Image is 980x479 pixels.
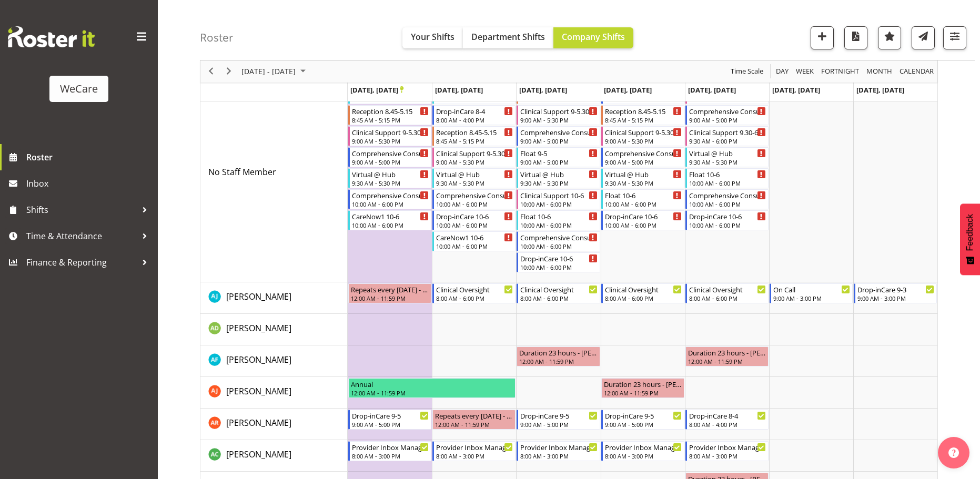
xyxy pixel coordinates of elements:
[226,416,291,429] a: [PERSON_NAME]
[689,137,766,145] div: 9:30 AM - 6:00 PM
[520,106,597,116] div: Clinical Support 9-5.30
[688,357,766,365] div: 12:00 AM - 11:59 PM
[685,105,769,125] div: No Staff Member"s event - Comprehensive Consult 9-5 Begin From Friday, September 26, 2025 at 9:00...
[351,284,429,294] div: Repeats every [DATE] - [PERSON_NAME]
[960,203,980,275] button: Feedback - Show survey
[795,65,815,78] span: Week
[432,105,516,125] div: No Staff Member"s event - Drop-inCare 8-4 Begin From Tuesday, September 23, 2025 at 8:00:00 AM GM...
[520,442,597,452] div: Provider Inbox Management
[844,26,867,49] button: Download a PDF of the roster according to the set date range.
[605,148,682,158] div: Comprehensive Consult 9-5
[601,283,684,303] div: AJ Jones"s event - Clinical Oversight Begin From Thursday, September 25, 2025 at 8:00:00 AM GMT+1...
[352,148,429,158] div: Comprehensive Consult 9-5
[200,345,348,377] td: Alex Ferguson resource
[520,294,597,302] div: 8:00 AM - 6:00 PM
[352,200,429,208] div: 10:00 AM - 6:00 PM
[520,253,597,263] div: Drop-inCare 10-6
[820,65,861,78] button: Fortnight
[402,27,463,48] button: Your Shifts
[220,60,238,83] div: next period
[520,127,597,137] div: Comprehensive Consult 9-5
[520,148,597,158] div: Float 9-5
[689,294,766,302] div: 8:00 AM - 6:00 PM
[436,116,513,124] div: 8:00 AM - 4:00 PM
[601,378,684,398] div: Amy Johannsen"s event - Duration 23 hours - Amy Johannsen Begin From Thursday, September 25, 2025...
[605,420,682,429] div: 9:00 AM - 5:00 PM
[352,116,429,124] div: 8:45 AM - 5:15 PM
[436,179,513,187] div: 9:30 AM - 5:30 PM
[689,106,766,116] div: Comprehensive Consult 9-5
[857,284,934,294] div: Drop-inCare 9-3
[605,106,682,116] div: Reception 8.45-5.15
[200,314,348,345] td: Aleea Devenport resource
[689,211,766,221] div: Drop-inCare 10-6
[202,60,220,83] div: previous period
[432,210,516,230] div: No Staff Member"s event - Drop-inCare 10-6 Begin From Tuesday, September 23, 2025 at 10:00:00 AM ...
[240,65,297,78] span: [DATE] - [DATE]
[605,116,682,124] div: 8:45 AM - 5:15 PM
[435,85,483,95] span: [DATE], [DATE]
[348,283,431,303] div: AJ Jones"s event - Repeats every monday - AJ Jones Begin From Monday, September 22, 2025 at 12:00...
[436,221,513,229] div: 10:00 AM - 6:00 PM
[436,137,513,145] div: 8:45 AM - 5:15 PM
[348,105,431,125] div: No Staff Member"s event - Reception 8.45-5.15 Begin From Monday, September 22, 2025 at 8:45:00 AM...
[517,168,600,188] div: No Staff Member"s event - Virtual @ Hub Begin From Wednesday, September 24, 2025 at 9:30:00 AM GM...
[605,158,682,166] div: 9:00 AM - 5:00 PM
[878,26,901,49] button: Highlight an important date within the roster.
[605,221,682,229] div: 10:00 AM - 6:00 PM
[605,284,682,294] div: Clinical Oversight
[729,65,765,78] button: Time Scale
[436,127,513,137] div: Reception 8.45-5.15
[200,62,348,282] td: No Staff Member resource
[517,210,600,230] div: No Staff Member"s event - Float 10-6 Begin From Wednesday, September 24, 2025 at 10:00:00 AM GMT+...
[352,106,429,116] div: Reception 8.45-5.15
[520,221,597,229] div: 10:00 AM - 6:00 PM
[352,190,429,200] div: Comprehensive Consult 10-6
[432,147,516,167] div: No Staff Member"s event - Clinical Support 9-5.30 Begin From Tuesday, September 23, 2025 at 9:00:...
[685,147,769,167] div: No Staff Member"s event - Virtual @ Hub Begin From Friday, September 26, 2025 at 9:30:00 AM GMT+1...
[226,322,291,334] span: [PERSON_NAME]
[432,410,516,430] div: Andrea Ramirez"s event - Repeats every tuesday - Andrea Ramirez Begin From Tuesday, September 23,...
[689,190,766,200] div: Comprehensive Consult 10-6
[26,202,137,218] span: Shifts
[226,385,291,398] a: [PERSON_NAME]
[775,65,790,78] span: Day
[794,65,816,78] button: Timeline Week
[352,179,429,187] div: 9:30 AM - 5:30 PM
[26,228,137,244] span: Time & Attendance
[348,147,431,167] div: No Staff Member"s event - Comprehensive Consult 9-5 Begin From Monday, September 22, 2025 at 9:00...
[774,65,791,78] button: Timeline Day
[689,420,766,429] div: 8:00 AM - 4:00 PM
[352,442,429,452] div: Provider Inbox Management
[685,346,769,366] div: Alex Ferguson"s event - Duration 23 hours - Alex Ferguson Begin From Friday, September 26, 2025 a...
[689,452,766,460] div: 8:00 AM - 3:00 PM
[226,385,291,397] span: [PERSON_NAME]
[685,168,769,188] div: No Staff Member"s event - Float 10-6 Begin From Friday, September 26, 2025 at 10:00:00 AM GMT+12:...
[520,137,597,145] div: 9:00 AM - 5:00 PM
[898,65,936,78] button: Month
[601,168,684,188] div: No Staff Member"s event - Virtual @ Hub Begin From Thursday, September 25, 2025 at 9:30:00 AM GMT...
[208,166,276,178] span: No Staff Member
[605,410,682,421] div: Drop-inCare 9-5
[436,190,513,200] div: Comprehensive Consult 10-6
[435,420,513,429] div: 12:00 AM - 11:59 PM
[605,211,682,221] div: Drop-inCare 10-6
[517,441,600,461] div: Andrew Casburn"s event - Provider Inbox Management Begin From Wednesday, September 24, 2025 at 8:...
[685,410,769,430] div: Andrea Ramirez"s event - Drop-inCare 8-4 Begin From Friday, September 26, 2025 at 8:00:00 AM GMT+...
[520,179,597,187] div: 9:30 AM - 5:30 PM
[517,252,600,272] div: No Staff Member"s event - Drop-inCare 10-6 Begin From Wednesday, September 24, 2025 at 10:00:00 A...
[200,282,348,314] td: AJ Jones resource
[520,116,597,124] div: 9:00 AM - 5:30 PM
[471,31,545,43] span: Department Shifts
[965,214,975,251] span: Feedback
[689,127,766,137] div: Clinical Support 9.30-6
[689,200,766,208] div: 10:00 AM - 6:00 PM
[348,189,431,209] div: No Staff Member"s event - Comprehensive Consult 10-6 Begin From Monday, September 22, 2025 at 10:...
[517,105,600,125] div: No Staff Member"s event - Clinical Support 9-5.30 Begin From Wednesday, September 24, 2025 at 9:0...
[685,189,769,209] div: No Staff Member"s event - Comprehensive Consult 10-6 Begin From Friday, September 26, 2025 at 10:...
[856,85,904,95] span: [DATE], [DATE]
[685,283,769,303] div: AJ Jones"s event - Clinical Oversight Begin From Friday, September 26, 2025 at 8:00:00 AM GMT+12:...
[517,231,600,251] div: No Staff Member"s event - Comprehensive Consult 10-6 Begin From Wednesday, September 24, 2025 at ...
[772,85,820,95] span: [DATE], [DATE]
[222,65,236,78] button: Next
